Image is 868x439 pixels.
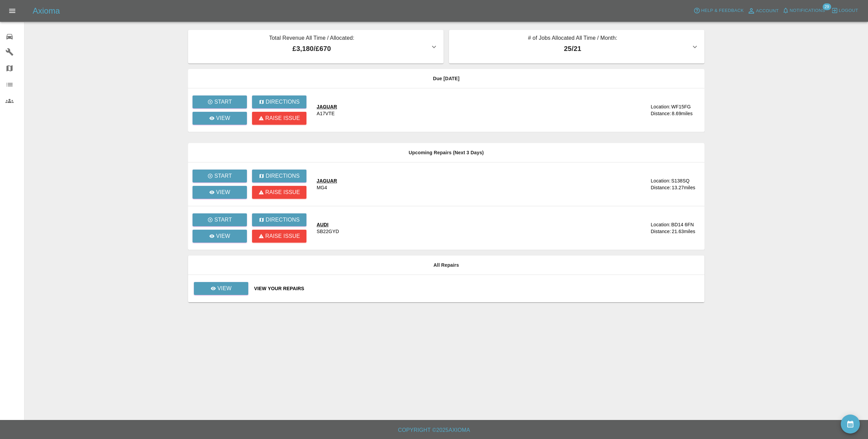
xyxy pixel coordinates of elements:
h5: Axioma [33,5,60,16]
p: £3,180 / £670 [194,43,430,54]
a: JAGUARMG4 [317,177,616,191]
span: 29 [822,3,831,10]
button: Start [193,170,247,182]
th: All Repairs [188,256,704,275]
a: Location:BD14 6FNDistance:21.63miles [621,221,699,235]
th: Due [DATE] [188,69,704,88]
button: Logout [830,5,860,16]
a: View [194,282,248,295]
div: Location: [651,221,670,228]
span: Logout [839,7,858,15]
p: View [216,114,230,122]
div: 13.27 miles [672,184,699,191]
div: Location: [651,177,670,184]
p: Raise issue [265,188,300,196]
button: Raise issue [252,112,306,125]
div: S138SQ [671,177,689,184]
p: Start [214,172,232,180]
div: JAGUAR [317,177,337,184]
div: Distance: [651,228,671,235]
h6: Copyright © 2025 Axioma [5,425,863,435]
a: AUDISB22GYD [317,221,616,235]
p: Directions [266,172,300,180]
a: View Your Repairs [254,285,699,292]
button: Directions [252,213,306,226]
button: Open drawer [4,3,20,19]
button: Directions [252,95,306,108]
div: Distance: [651,110,671,117]
a: View [193,112,247,125]
div: JAGUAR [317,103,337,110]
button: Directions [252,170,306,182]
a: View [194,285,249,291]
div: 8.69 miles [672,110,699,117]
span: Account [756,7,779,15]
p: View [216,232,230,240]
div: SB22GYD [317,228,339,235]
button: Help & Feedback [692,5,745,16]
div: Location: [651,103,670,110]
button: Start [193,95,247,108]
button: Raise issue [252,186,306,199]
p: 25 / 21 [454,43,691,54]
p: Raise issue [265,232,300,240]
a: Location:WF15FGDistance:8.69miles [621,103,699,117]
span: Notifications [790,7,825,15]
p: Directions [266,216,300,224]
div: 21.63 miles [672,228,699,235]
p: Raise issue [265,114,300,122]
div: A17VTE [317,110,335,117]
th: Upcoming Repairs (Next 3 Days) [188,143,704,162]
div: AUDI [317,221,339,228]
p: Total Revenue All Time / Allocated: [194,34,430,43]
button: Raise issue [252,230,306,243]
p: View [217,284,232,293]
p: # of Jobs Allocated All Time / Month: [454,34,691,43]
div: WF15FG [671,103,691,110]
p: Directions [266,98,300,106]
a: Account [746,5,781,16]
a: JAGUARA17VTE [317,103,616,117]
button: Total Revenue All Time / Allocated:£3,180/£670 [188,30,444,64]
button: Start [193,213,247,226]
div: MG4 [317,184,327,191]
p: View [216,188,230,196]
a: View [193,230,247,243]
a: View [193,186,247,199]
div: BD14 6FN [671,221,694,228]
button: availability [841,415,860,434]
a: Location:S138SQDistance:13.27miles [621,177,699,191]
div: Distance: [651,184,671,191]
button: # of Jobs Allocated All Time / Month:25/21 [449,30,704,64]
p: Start [214,216,232,224]
span: Help & Feedback [701,7,744,15]
p: Start [214,98,232,106]
button: Notifications [781,5,827,16]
